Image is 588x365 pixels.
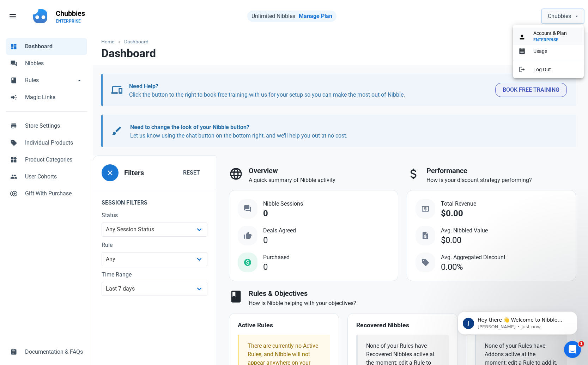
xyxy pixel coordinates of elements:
[129,83,158,90] b: Need Help?
[25,59,83,68] span: Nibbles
[10,93,17,100] span: campaign
[106,169,114,177] span: close
[56,8,85,18] p: Chubbies
[25,348,83,356] span: Documentation & FAQs
[441,262,463,272] div: 0.00%
[263,209,268,218] div: 0
[25,189,83,198] span: Gift With Purchase
[93,190,216,211] legend: Session Filters
[6,55,87,72] a: forumNibbles
[6,185,87,202] a: control_point_duplicateGift With Purchase
[533,48,547,54] span: Usage
[10,42,17,49] span: dashboard
[25,156,83,164] span: Product Categories
[6,134,87,151] a: sellIndividual Products
[10,139,17,146] span: sell
[76,76,83,83] span: arrow_drop_down
[426,176,576,184] p: How is your discount strategy performing?
[578,341,584,347] span: 1
[6,168,87,185] a: peopleUser Cohorts
[548,12,571,20] span: Chubbies
[533,67,551,72] span: Log Out
[6,89,87,106] a: campaignMagic Links
[249,299,576,308] p: How is Nibble helping with your objectives?
[130,123,560,140] p: Let us know using the chat button on the bottom right, and we'll help you out at no cost.
[10,156,17,163] span: widgets
[441,200,476,208] span: Total Revenue
[263,226,296,235] span: Deals Agreed
[25,122,83,130] span: Store Settings
[243,205,252,213] span: question_answer
[564,341,581,358] iframe: Intercom live chat
[176,166,207,180] button: Reset
[263,262,268,272] div: 0
[238,322,330,329] h4: Active Rules
[6,117,87,134] a: storeStore Settings
[263,236,268,245] div: 0
[421,205,430,213] span: local_atm
[421,258,430,267] span: sell
[10,348,17,355] span: assignment
[243,258,252,267] span: monetization_on
[51,6,89,27] a: ChubbiesENTERPRISE
[25,93,83,102] span: Magic Links
[249,176,398,184] p: A quick summary of Nibble activity
[533,30,567,37] span: Account & Plan
[111,84,122,96] span: devices
[10,122,17,129] span: store
[229,167,243,181] span: language
[542,9,584,23] button: Chubbies
[533,37,558,43] span: ENTERPRISE
[503,86,559,94] span: Book Free Training
[441,209,463,218] div: $0.00
[8,12,17,20] span: menu
[102,241,207,249] label: Rule
[10,189,17,196] span: control_point_duplicate
[356,322,449,329] h4: Recovered Nibbles
[441,236,461,245] div: $0.00
[263,253,290,262] span: Purchased
[10,76,17,83] span: book
[111,125,122,136] span: brush
[421,231,430,240] span: request_quote
[441,253,505,262] span: Avg. Aggregated Discount
[407,167,421,181] span: attach_money
[25,172,83,181] span: User Cohorts
[129,82,490,99] p: Click the button to the right to book free training with us for your setup so you can make the mo...
[25,139,83,147] span: Individual Products
[93,32,584,47] nav: breadcrumbs
[519,33,526,40] span: person
[10,172,17,180] span: people
[25,42,83,51] span: Dashboard
[6,343,87,360] a: assignmentDocumentation & FAQs
[102,270,207,279] label: Time Range
[183,169,200,177] span: Reset
[299,13,332,19] a: Manage Plan
[519,47,526,54] span: receipt
[25,76,76,85] span: Rules
[6,151,87,168] a: widgetsProduct Categories
[10,59,17,66] span: forum
[426,167,576,175] h3: Performance
[130,124,249,130] b: Need to change the look of your Nibble button?
[229,290,243,304] span: book
[243,231,252,240] span: thumb_up
[6,38,87,55] a: dashboardDashboard
[101,47,156,60] h1: Dashboard
[251,13,295,19] span: Unlimited Nibbles
[249,290,576,298] h3: Rules & Objectives
[102,164,119,181] button: close
[102,211,207,220] label: Status
[101,38,118,45] a: Home
[56,18,85,24] p: ENTERPRISE
[6,72,87,89] a: bookRulesarrow_drop_down
[263,200,303,208] span: Nibble Sessions
[124,169,144,177] h3: Filters
[249,167,398,175] h3: Overview
[519,65,526,72] span: logout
